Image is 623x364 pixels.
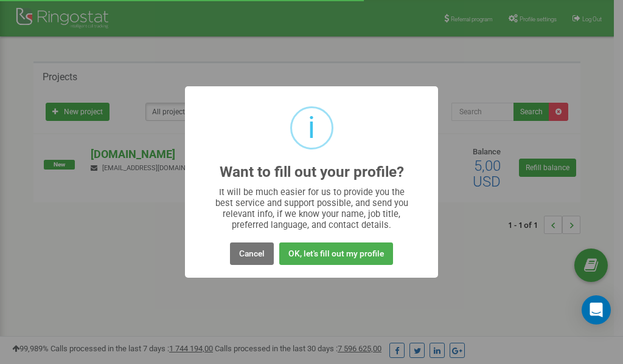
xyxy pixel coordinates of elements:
[230,242,274,265] button: Cancel
[209,187,414,230] div: It will be much easier for us to provide you the best service and support possible, and send you ...
[220,164,404,180] h2: Want to fill out your profile?
[279,242,393,265] button: OK, let's fill out my profile
[582,295,611,325] div: Open Intercom Messenger
[308,108,315,148] div: i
